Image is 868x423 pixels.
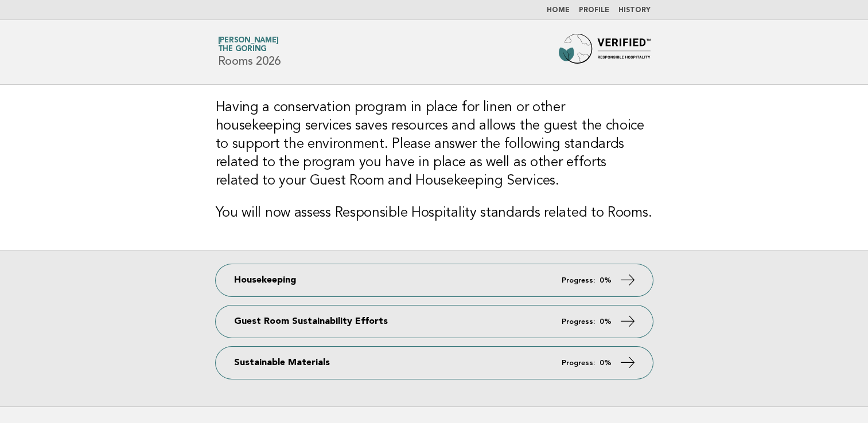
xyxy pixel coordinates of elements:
[216,264,653,296] a: Housekeeping Progress: 0%
[547,7,570,14] a: Home
[216,347,653,379] a: Sustainable Materials Progress: 0%
[216,204,653,222] h3: You will now assess Responsible Hospitality standards related to Rooms.
[600,318,612,326] strong: 0%
[218,37,279,53] a: [PERSON_NAME]The Goring
[216,99,653,190] h3: Having a conservation program in place for linen or other housekeeping services saves resources a...
[600,359,612,367] strong: 0%
[218,46,267,53] span: The Goring
[559,34,651,70] img: Forbes Travel Guide
[562,277,595,284] em: Progress:
[618,7,651,14] a: History
[562,359,595,367] em: Progress:
[218,37,281,67] h1: Rooms 2026
[579,7,609,14] a: Profile
[216,305,653,338] a: Guest Room Sustainability Efforts Progress: 0%
[600,277,612,284] strong: 0%
[562,318,595,326] em: Progress:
